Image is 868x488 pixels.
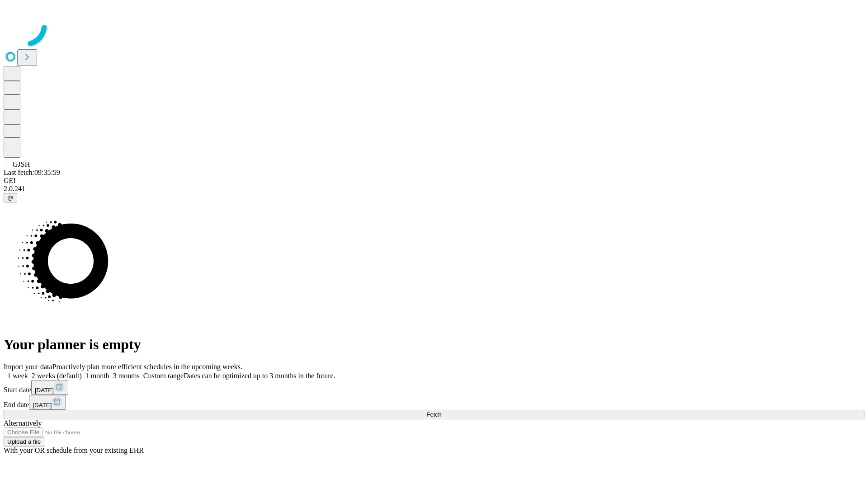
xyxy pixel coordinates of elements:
[31,380,68,395] button: [DATE]
[29,395,66,410] button: [DATE]
[33,402,52,408] span: [DATE]
[4,395,864,410] div: End date
[113,372,140,380] span: 3 months
[4,410,864,419] button: Fetch
[4,185,864,193] div: 2.0.241
[4,336,864,353] h1: Your planner is empty
[32,372,82,380] span: 2 weeks (default)
[184,372,335,380] span: Dates can be optimized up to 3 months in the future.
[4,169,60,176] span: Last fetch: 09:35:59
[13,160,30,168] span: GJSH
[35,387,54,394] span: [DATE]
[143,372,184,380] span: Custom range
[4,437,44,446] button: Upload a file
[85,372,109,380] span: 1 month
[4,193,17,202] button: @
[426,411,441,418] span: Fetch
[7,194,14,201] span: @
[7,372,28,380] span: 1 week
[4,363,52,371] span: Import your data
[4,177,864,185] div: GEI
[52,363,242,371] span: Proactively plan more efficient schedules in the upcoming weeks.
[4,446,144,454] span: With your OR schedule from your existing EHR
[4,419,42,427] span: Alternatively
[4,380,864,395] div: Start date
